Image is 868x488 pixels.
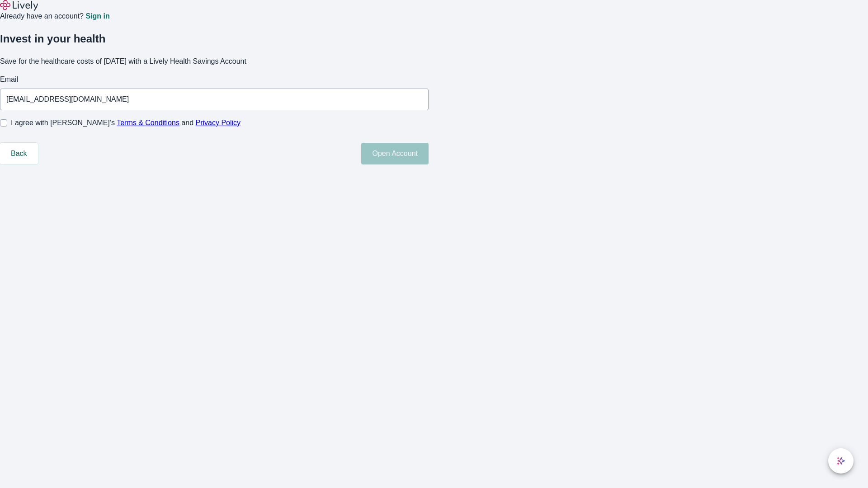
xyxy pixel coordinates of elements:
a: Terms & Conditions [117,119,179,127]
span: I agree with [PERSON_NAME]’s and [11,117,241,128]
a: Sign in [85,13,109,20]
a: Privacy Policy [196,119,241,127]
svg: Lively AI Assistant [836,456,845,465]
button: chat [828,448,854,474]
